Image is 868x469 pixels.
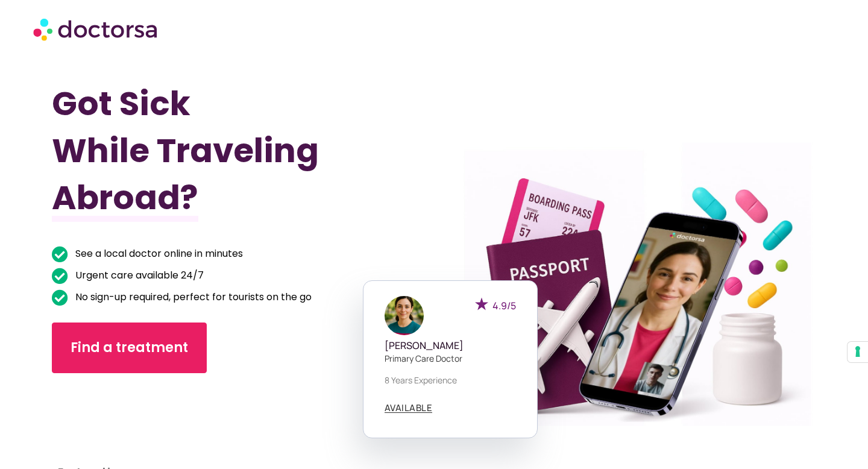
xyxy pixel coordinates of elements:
a: Find a treatment [52,323,207,373]
a: AVAILABLE [385,403,433,413]
span: AVAILABLE [385,403,433,412]
button: Your consent preferences for tracking technologies [848,342,868,362]
h1: Got Sick While Traveling Abroad? [52,80,377,221]
p: Primary care doctor [385,352,516,365]
span: See a local doctor online in minutes [72,245,243,262]
span: Find a treatment [71,338,188,357]
p: 8 years experience [385,374,516,386]
span: Urgent care available 24/7 [72,267,204,284]
span: No sign-up required, perfect for tourists on the go [72,289,312,306]
span: 4.9/5 [492,299,516,312]
h5: [PERSON_NAME] [385,340,516,351]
